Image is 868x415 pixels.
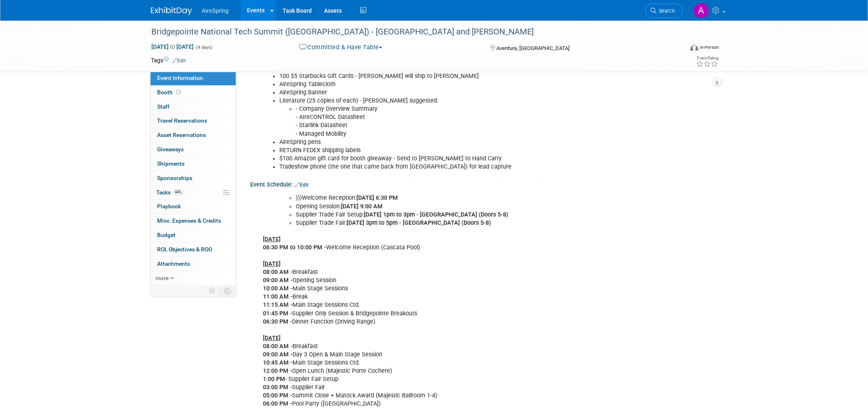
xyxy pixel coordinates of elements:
[700,44,719,50] div: In-Person
[157,132,206,138] span: Asset Reservations
[295,182,308,188] a: Edit
[157,203,181,210] span: Playbook
[219,285,236,296] td: Toggle Event Tabs
[151,243,236,257] a: ROI, Objectives & ROO
[263,244,326,251] b: 06:30 PM to 10:00 PM -
[155,275,169,281] span: more
[263,261,281,268] b: [DATE]
[263,351,292,358] b: 09:00 AM -
[690,44,699,50] img: Format-Inperson.png
[263,335,281,342] b: [DATE]
[263,319,292,326] b: 06:30 PM -
[263,368,292,375] b: 12:00 PM -
[263,343,292,350] b: 08:00 AM -
[263,392,292,399] b: 05:00 PM -
[296,194,622,203] li: )))Welcome Reception:
[356,195,398,202] b: [DATE] 6:30 PM
[263,236,281,243] b: [DATE]
[157,75,203,81] span: Event Information
[151,228,236,242] a: Budget
[151,43,194,50] span: [DATE] [DATE]
[172,58,186,64] a: Edit
[157,89,183,96] span: Booth
[263,285,292,292] b: 10:00 AM -
[296,211,622,219] li: Supplier Trade Fair Setup:
[263,294,292,301] b: 11:00 AM -
[151,271,236,285] a: more
[151,200,236,214] a: Playbook
[697,56,719,60] div: Event Rating
[157,217,221,224] span: Misc. Expenses & Credits
[279,147,622,155] li: RETURN FEDEX shipping labels
[157,175,192,181] span: Sponsorships
[263,360,292,367] b: 10:45 AM -
[263,302,292,309] b: 11:15 AM -
[279,139,622,147] li: AireSpring pens
[364,212,508,219] b: [DATE] 1pm to 3pm - [GEOGRAPHIC_DATA] (Doors 5-8)
[279,97,622,138] li: Literature (25 copies of each) - [PERSON_NAME] suggested:
[296,219,622,228] li: Supplier Trade Fair:
[279,81,622,89] li: AireSpring Tablecloth
[151,114,236,128] a: Travel Reservations
[151,56,186,64] td: Tags
[151,171,236,185] a: Sponsorships
[279,73,622,81] li: 100 $5 Starbucks Gift Cards - [PERSON_NAME] will ship to [PERSON_NAME]
[250,179,717,189] div: Event Schedule:
[496,45,569,51] span: Aventura, [GEOGRAPHIC_DATA]
[635,43,719,55] div: Event Format
[151,128,236,142] a: Asset Reservations
[151,214,236,228] a: Misc. Expenses & Credits
[157,103,169,110] span: Staff
[195,45,212,50] span: (4 days)
[151,7,192,15] img: ExhibitDay
[296,43,386,52] button: Committed & Have Table
[279,89,622,97] li: AireSpring Banner
[151,100,236,114] a: Staff
[169,43,176,50] span: to
[151,86,236,100] a: Booth
[151,143,236,157] a: Giveaways
[279,155,622,163] li: $100 Amazon gift card for booth giveaway - Send to [PERSON_NAME] to Hand Carry
[173,189,184,195] span: 44%
[263,277,292,284] b: 09:00 AM -
[175,89,183,95] span: Booth not reserved yet
[296,105,622,138] li: - Company Overview Summary - AIreCONTROL Datasheet - Starlink Datasheet - Managed Mobility
[296,203,622,211] li: Opening Session:
[151,157,236,171] a: Shipments
[202,7,228,14] span: AireSpring
[279,163,622,171] li: Tradeshow phone (the one that came back from [GEOGRAPHIC_DATA]) for lead capture
[157,146,184,153] span: Giveaways
[347,220,491,227] b: [DATE] 3pm to 5pm - [GEOGRAPHIC_DATA] (Doors 5-8)
[263,384,292,391] b: 03:00 PM -
[205,285,219,296] td: Personalize Event Tab Strip
[263,376,285,383] b: 1:00 PM
[157,232,176,238] span: Budget
[148,25,671,39] div: Bridgepointe National Tech Summit ([GEOGRAPHIC_DATA]) - [GEOGRAPHIC_DATA] and [PERSON_NAME]
[694,3,709,18] img: Aila Ortiaga
[151,186,236,200] a: Tasks44%
[263,401,292,408] b: 06:00 PM -
[151,71,236,85] a: Event Information
[151,257,236,271] a: Attachments
[157,117,207,124] span: Travel Reservations
[157,246,212,253] span: ROI, Objectives & ROO
[263,269,292,276] b: 08:00 AM -
[263,310,292,317] b: 01:45 PM -
[645,4,683,18] a: Search
[656,8,675,14] span: Search
[157,260,190,267] span: Attachments
[157,160,185,167] span: Shipments
[341,203,383,210] b: [DATE] 9:00 AM
[156,189,184,196] span: Tasks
